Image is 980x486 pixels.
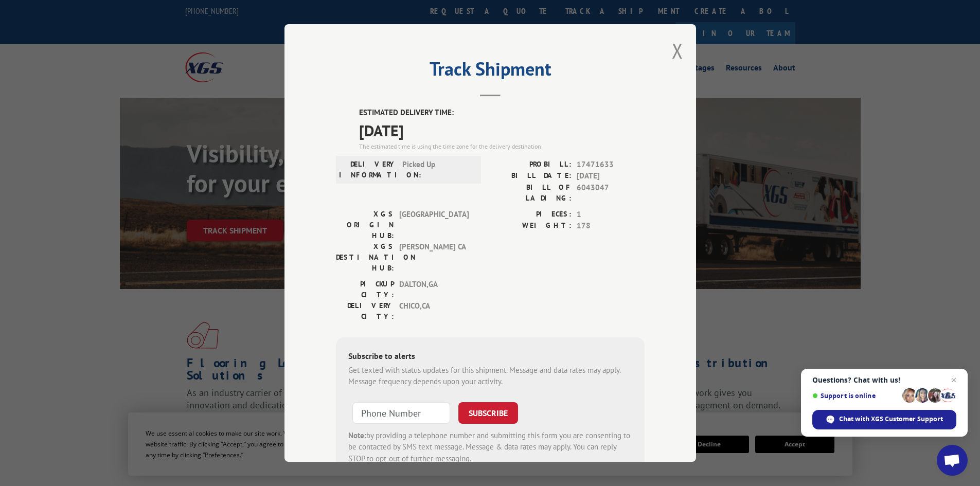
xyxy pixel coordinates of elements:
[402,159,472,181] span: Picked Up
[359,119,645,142] span: [DATE]
[458,402,518,424] button: SUBSCRIBE
[577,220,645,232] span: 178
[812,376,956,384] span: Questions? Chat with us!
[348,350,632,365] div: Subscribe to alerts
[948,374,960,386] span: Close chat
[839,415,943,424] span: Chat with XGS Customer Support
[577,182,645,204] span: 6043047
[577,209,645,221] span: 1
[336,62,645,81] h2: Track Shipment
[336,279,394,300] label: PICKUP CITY:
[359,107,645,119] label: ESTIMATED DELIVERY TIME:
[336,241,394,274] label: XGS DESTINATION HUB:
[490,209,572,221] label: PIECES:
[339,159,397,181] label: DELIVERY INFORMATION:
[577,170,645,182] span: [DATE]
[812,392,899,400] span: Support is online
[399,279,469,300] span: DALTON , GA
[672,37,683,64] button: Close modal
[348,365,632,388] div: Get texted with status updates for this shipment. Message and data rates may apply. Message frequ...
[336,209,394,241] label: XGS ORIGIN HUB:
[336,300,394,322] label: DELIVERY CITY:
[490,170,572,182] label: BILL DATE:
[490,182,572,204] label: BILL OF LADING:
[348,430,632,465] div: by providing a telephone number and submitting this form you are consenting to be contacted by SM...
[348,430,366,440] strong: Note:
[577,159,645,171] span: 17471633
[490,220,572,232] label: WEIGHT:
[399,241,469,274] span: [PERSON_NAME] CA
[352,402,450,424] input: Phone Number
[937,445,968,476] div: Open chat
[399,300,469,322] span: CHICO , CA
[490,159,572,171] label: PROBILL:
[399,209,469,241] span: [GEOGRAPHIC_DATA]
[359,142,645,151] div: The estimated time is using the time zone for the delivery destination.
[812,410,956,429] div: Chat with XGS Customer Support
